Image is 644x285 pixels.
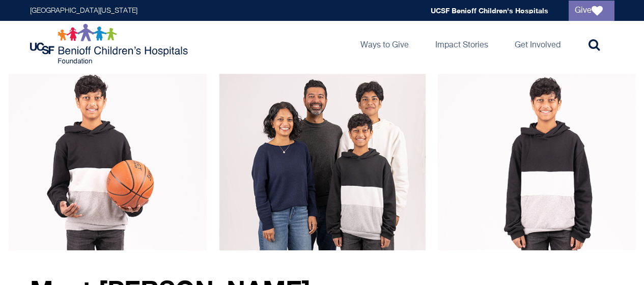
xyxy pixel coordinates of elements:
a: Give [569,1,614,21]
img: Logo for UCSF Benioff Children's Hospitals Foundation [30,23,190,64]
a: [GEOGRAPHIC_DATA][US_STATE] [30,7,137,14]
a: Ways to Give [352,21,417,67]
a: Get Involved [507,21,569,67]
a: UCSF Benioff Children's Hospitals [431,6,548,15]
a: Impact Stories [427,21,496,67]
